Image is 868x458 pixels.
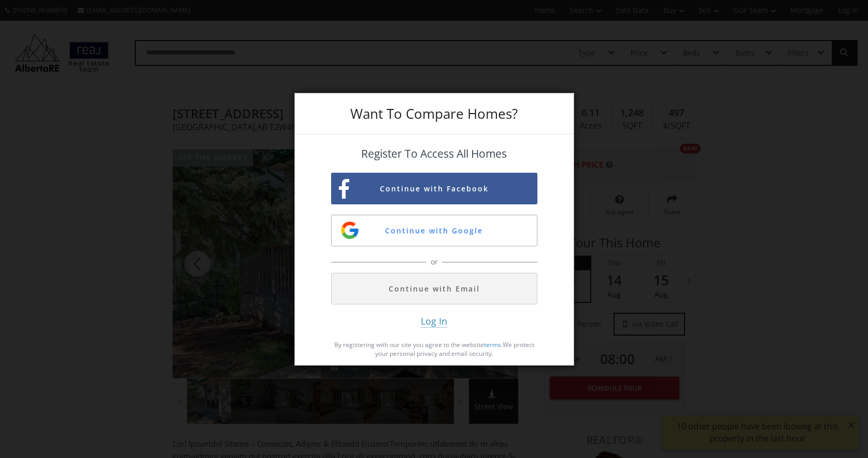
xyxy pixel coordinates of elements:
[484,340,501,349] a: terms
[331,148,537,160] h4: Register To Access All Homes
[331,173,537,204] button: Continue with Facebook
[331,273,537,304] button: Continue with Email
[331,340,537,358] p: By registering with our site you agree to the website . We protect your personal privacy and emai...
[331,215,537,246] button: Continue with Google
[339,220,360,241] img: google-sign-up
[421,315,447,328] span: Log In
[339,179,349,199] img: facebook-sign-up
[331,107,537,120] h3: Want To Compare Homes?
[428,257,440,267] span: or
